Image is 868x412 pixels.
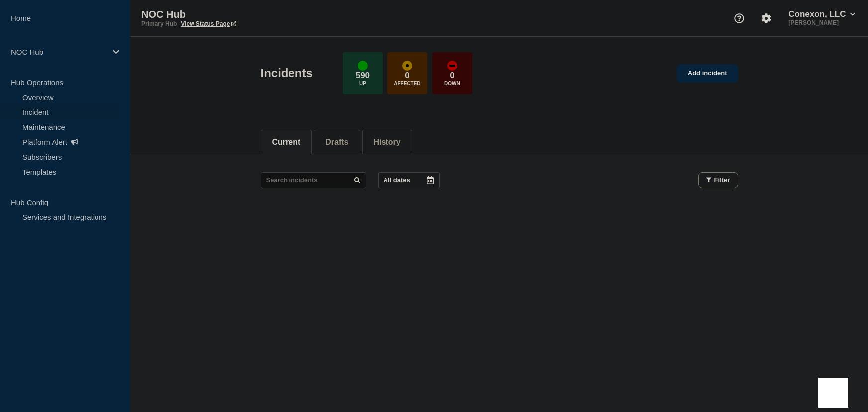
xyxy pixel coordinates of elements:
[405,71,409,81] p: 0
[394,81,420,86] p: Affected
[358,61,368,71] div: up
[677,64,738,83] a: Add incident
[698,172,738,188] button: Filter
[325,138,348,147] button: Drafts
[447,61,457,71] div: down
[756,8,776,29] button: Account settings
[786,19,857,26] p: [PERSON_NAME]
[374,138,401,147] button: History
[714,176,730,184] span: Filter
[11,48,106,56] p: NOC Hub
[261,66,313,80] h1: Incidents
[384,176,410,184] p: All dates
[402,61,412,71] div: affected
[444,81,460,86] p: Down
[141,9,340,20] p: NOC Hub
[272,138,301,147] button: Current
[356,71,370,81] p: 590
[450,71,454,81] p: 0
[141,20,177,27] p: Primary Hub
[818,378,848,408] iframe: Help Scout Beacon - Open
[181,20,236,27] a: View Status Page
[786,9,857,19] button: Conexon, LLC
[261,172,366,188] input: Search incidents
[378,172,440,188] button: All dates
[359,81,366,86] p: Up
[729,8,750,29] button: Support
